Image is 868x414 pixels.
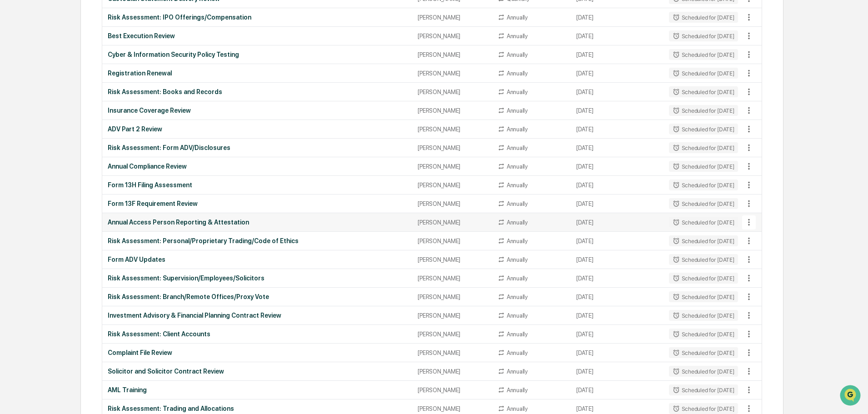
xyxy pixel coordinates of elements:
[9,133,16,140] div: 🔎
[669,142,738,153] div: Scheduled for [DATE]
[155,72,165,83] button: Start new chat
[669,124,738,135] div: Scheduled for [DATE]
[507,107,528,114] div: Annually
[418,387,486,394] div: [PERSON_NAME]
[108,330,407,338] div: Risk Assessment: Client Accounts
[418,89,486,95] div: [PERSON_NAME]
[418,256,486,263] div: [PERSON_NAME]
[418,219,486,226] div: [PERSON_NAME]
[669,347,738,358] div: Scheduled for [DATE]
[418,331,486,338] div: [PERSON_NAME]
[669,86,738,97] div: Scheduled for [DATE]
[64,154,110,161] a: Powered byPylon
[418,275,486,282] div: [PERSON_NAME]
[418,33,486,40] div: [PERSON_NAME]
[571,139,663,157] td: [DATE]
[507,368,528,375] div: Annually
[571,362,663,381] td: [DATE]
[31,70,149,79] div: Start new chat
[9,115,16,123] div: 🖐️
[108,349,407,356] div: Complaint File Review
[507,256,528,263] div: Annually
[669,310,738,321] div: Scheduled for [DATE]
[507,14,528,21] div: Annually
[108,386,407,394] div: AML Training
[839,384,863,409] iframe: Open customer support
[108,32,407,40] div: Best Execution Review
[108,405,407,412] div: Risk Assessment: Trading and Allocations
[571,120,663,139] td: [DATE]
[507,200,528,207] div: Annually
[108,144,407,151] div: Risk Assessment: Form ADV/Disclosures
[108,125,407,133] div: ADV Part 2 Review
[571,288,663,306] td: [DATE]
[418,163,486,170] div: [PERSON_NAME]
[418,145,486,151] div: [PERSON_NAME]
[571,83,663,101] td: [DATE]
[669,180,738,190] div: Scheduled for [DATE]
[507,219,528,226] div: Annually
[669,366,738,377] div: Scheduled for [DATE]
[507,163,528,170] div: Annually
[507,33,528,40] div: Annually
[669,12,738,23] div: Scheduled for [DATE]
[108,293,407,300] div: Risk Assessment: Branch/Remote Offices/Proxy Vote
[571,64,663,83] td: [DATE]
[669,329,738,339] div: Scheduled for [DATE]
[571,157,663,176] td: [DATE]
[571,232,663,250] td: [DATE]
[507,331,528,338] div: Annually
[9,19,165,34] p: How can we help?
[66,115,73,123] div: 🗄️
[31,79,119,86] div: We're offline, we'll be back soon
[507,126,528,133] div: Annually
[571,250,663,269] td: [DATE]
[669,235,738,246] div: Scheduled for [DATE]
[108,237,407,244] div: Risk Assessment: Personal/Proprietary Trading/Code of Ethics
[571,325,663,344] td: [DATE]
[669,217,738,228] div: Scheduled for [DATE]
[507,349,528,356] div: Annually
[571,381,663,399] td: [DATE]
[669,68,738,79] div: Scheduled for [DATE]
[571,27,663,45] td: [DATE]
[9,70,25,86] img: 1746055101610-c473b297-6a78-478c-a979-82029cc54cd1
[507,70,528,77] div: Annually
[418,349,486,356] div: [PERSON_NAME]
[18,132,57,141] span: Data Lookup
[669,291,738,302] div: Scheduled for [DATE]
[5,111,62,127] a: 🖐️Preclearance
[418,14,486,21] div: [PERSON_NAME]
[418,312,486,319] div: [PERSON_NAME]
[507,294,528,300] div: Annually
[669,49,738,60] div: Scheduled for [DATE]
[418,405,486,412] div: [PERSON_NAME]
[108,181,407,189] div: Form 13H Filing Assessment
[669,161,738,172] div: Scheduled for [DATE]
[669,254,738,265] div: Scheduled for [DATE]
[108,163,407,170] div: Annual Compliance Review
[571,176,663,195] td: [DATE]
[108,274,407,282] div: Risk Assessment: Supervision/Employees/Solicitors
[108,219,407,226] div: Annual Access Person Reporting & Attestation
[507,238,528,244] div: Annually
[5,128,61,145] a: 🔎Data Lookup
[108,368,407,375] div: Solicitor and Solicitor Contract Review
[418,107,486,114] div: [PERSON_NAME]
[108,200,407,207] div: Form 13F Requirement Review
[507,405,528,412] div: Annually
[108,70,407,77] div: Registration Renewal
[571,101,663,120] td: [DATE]
[669,105,738,116] div: Scheduled for [DATE]
[108,88,407,95] div: Risk Assessment: Books and Records
[418,294,486,300] div: [PERSON_NAME]
[571,269,663,288] td: [DATE]
[507,312,528,319] div: Annually
[507,51,528,58] div: Annually
[669,198,738,209] div: Scheduled for [DATE]
[418,368,486,375] div: [PERSON_NAME]
[418,126,486,133] div: [PERSON_NAME]
[18,115,59,124] span: Preclearance
[108,312,407,319] div: Investment Advisory & Financial Planning Contract Review
[108,107,407,114] div: Insurance Coverage Review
